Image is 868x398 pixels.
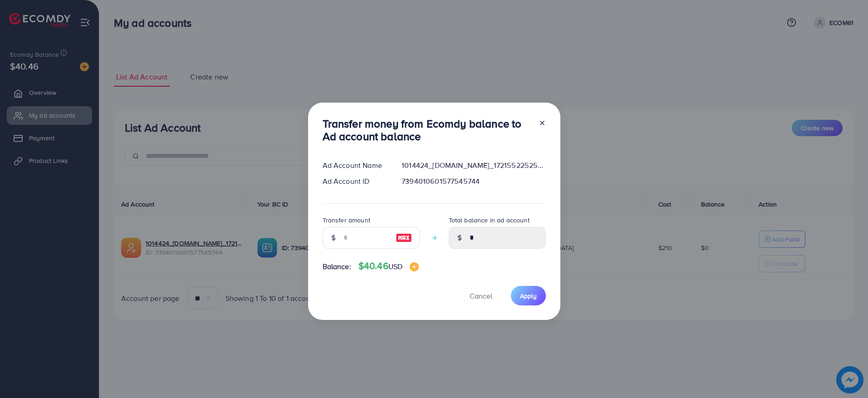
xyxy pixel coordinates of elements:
span: Cancel [470,291,492,301]
span: USD [388,261,402,271]
button: Cancel [458,286,504,305]
div: Ad Account ID [315,176,395,187]
div: 1014424_[DOMAIN_NAME]_1721552252557 [394,160,553,171]
span: Balance: [323,261,351,272]
div: 7394010601577545744 [394,176,553,187]
h4: $40.46 [358,260,419,272]
label: Total balance in ad account [449,216,530,225]
div: Ad Account Name [315,160,395,171]
span: Apply [520,291,537,300]
h3: Transfer money from Ecomdy balance to Ad account balance [323,117,531,143]
button: Apply [511,286,546,305]
label: Transfer amount [323,216,370,225]
img: image [396,232,412,243]
img: image [410,262,419,271]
